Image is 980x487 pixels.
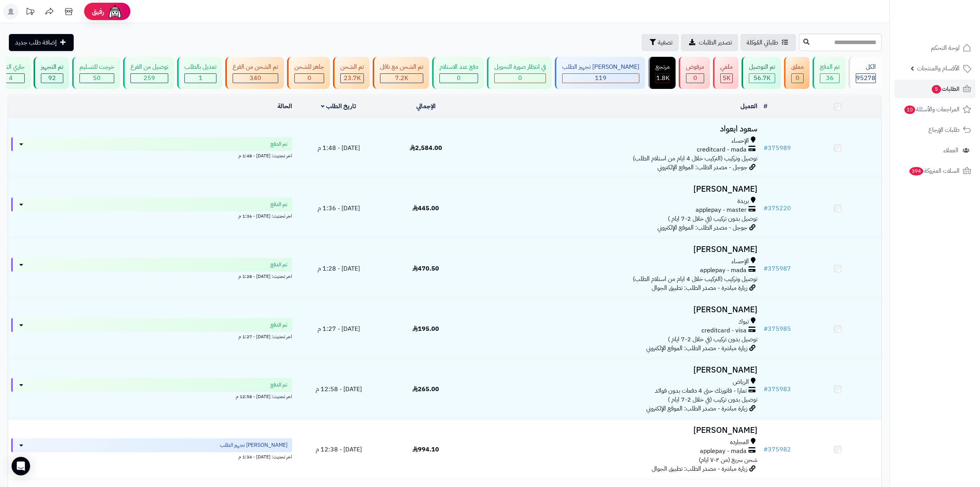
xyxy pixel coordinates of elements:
div: في انتظار صورة التحويل [494,63,546,72]
span: الرياض [733,378,749,387]
span: 5K [723,73,730,83]
div: 340 [233,74,278,83]
a: تاريخ الطلب [321,102,356,111]
div: 0 [792,74,803,83]
span: تم الدفع [270,201,287,208]
span: [DATE] - 1:36 م [318,204,360,213]
span: 5 [932,85,941,94]
a: تم التجهيز 92 [32,57,71,89]
span: 50 [93,73,101,83]
span: 470.50 [412,264,439,273]
a: # [764,102,767,111]
span: 7.2K [395,73,408,83]
a: لوحة التحكم [894,39,975,57]
img: logo-2.png [928,22,973,38]
span: 56.7K [754,73,770,83]
a: معلق 0 [782,57,811,89]
a: العميل [740,102,757,111]
div: اخر تحديث: [DATE] - 1:27 م [11,332,292,340]
span: 445.00 [412,204,439,213]
span: 0 [693,73,697,83]
span: إضافة طلب جديد [15,38,57,47]
div: 119 [563,74,639,83]
img: ai-face.png [107,4,123,19]
div: 50 [80,74,114,83]
span: الإحساء [732,257,749,266]
a: طلباتي المُوكلة [740,34,796,51]
div: تم الدفع [820,63,840,72]
a: مرتجع 1.8K [647,57,677,89]
span: [DATE] - 1:48 م [318,143,360,153]
a: [PERSON_NAME] تجهيز الطلب 119 [553,57,647,89]
span: creditcard - mada [697,145,747,154]
div: 1 [185,74,216,83]
a: طلبات الإرجاع [894,121,975,139]
span: 95278 [856,73,875,83]
a: تم الشحن مع ناقل 7.2K [371,57,431,89]
div: تم الشحن مع ناقل [380,63,423,72]
span: توصيل بدون تركيب (في خلال 2-7 ايام ) [668,395,757,404]
div: اخر تحديث: [DATE] - 1:48 م [11,151,292,159]
a: السلات المتروكة394 [894,162,975,180]
div: خرجت للتسليم [79,63,114,72]
div: Open Intercom Messenger [12,457,30,475]
span: المجارده [730,438,749,447]
span: طلبات الإرجاع [928,124,960,135]
span: # [764,324,768,334]
a: مرفوض 0 [677,57,711,89]
span: بريدة [737,197,749,206]
span: # [764,143,768,153]
a: دفع عند الاستلام 0 [431,57,485,89]
span: 119 [595,73,607,83]
div: 0 [495,74,546,83]
div: اخر تحديث: [DATE] - 12:58 م [11,392,292,400]
span: # [764,445,768,454]
div: تم التجهيز [41,63,63,72]
a: توصيل من الفرع 259 [122,57,176,89]
h3: سعود ابعواد [473,124,757,133]
span: تصفية [658,38,672,47]
span: زيارة مباشرة - مصدر الطلب: تطبيق الجوال [652,464,747,473]
a: #375220 [764,204,791,213]
a: المراجعات والأسئلة10 [894,100,975,119]
span: رفيق [92,7,104,16]
span: تم الدفع [270,381,287,389]
span: 1.8K [656,73,669,83]
div: تعديل بالطلب [184,63,216,72]
div: اخر تحديث: [DATE] - 1:34 م [11,452,292,460]
span: 259 [144,73,155,83]
span: زيارة مباشرة - مصدر الطلب: الموقع الإلكتروني [646,404,747,413]
span: تم الدفع [270,261,287,269]
a: تم الشحن 23.7K [331,57,371,89]
a: #375989 [764,143,791,153]
div: دفع عند الاستلام [439,63,478,72]
span: تمارا - فاتورتك حتى 4 دفعات بدون فوائد [655,387,747,395]
span: توصيل بدون تركيب (في خلال 2-7 ايام ) [668,214,757,223]
a: الحالة [277,102,292,111]
a: الإجمالي [416,102,436,111]
span: تم الدفع [270,140,287,148]
span: [PERSON_NAME] تجهيز الطلب [220,441,287,449]
a: تم الدفع 36 [811,57,847,89]
span: 195.00 [412,324,439,334]
div: توصيل من الفرع [130,63,168,72]
span: الأقسام والمنتجات [917,63,960,74]
span: العملاء [943,145,958,156]
a: تعديل بالطلب 1 [176,57,224,89]
div: 23656 [341,74,363,83]
span: creditcard - visa [701,326,747,335]
h3: [PERSON_NAME] [473,366,757,375]
span: تبوك [738,317,749,326]
span: توصيل وتركيب (التركيب خلال 4 ايام من استلام الطلب) [633,274,757,284]
a: في انتظار صورة التحويل 0 [485,57,553,89]
div: 7223 [380,74,423,83]
span: applepay - mada [700,447,747,456]
a: العملاء [894,141,975,160]
button: تصفية [642,34,679,51]
div: مرتجع [656,63,670,72]
span: المراجعات والأسئلة [904,104,960,115]
div: 56707 [749,74,775,83]
span: [DATE] - 12:38 م [316,445,362,454]
span: 0 [308,73,311,83]
span: جوجل - مصدر الطلب: الموقع الإلكتروني [657,163,747,172]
